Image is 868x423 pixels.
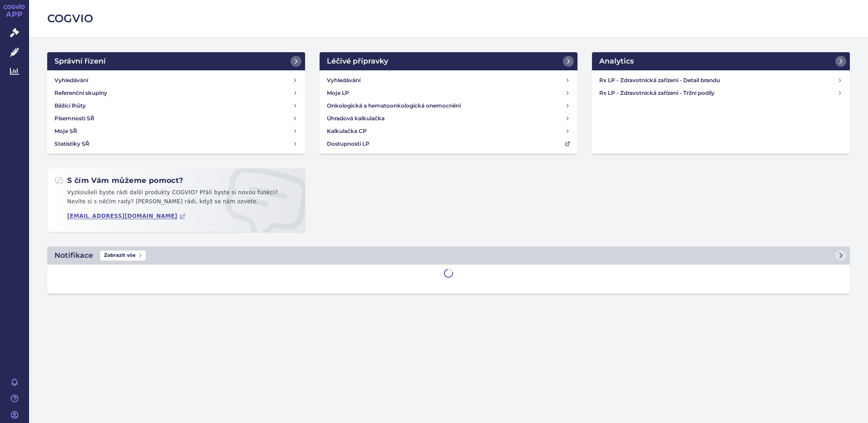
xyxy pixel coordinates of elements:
h4: Moje SŘ [54,127,77,136]
a: Běžící lhůty [51,99,301,112]
a: Správní řízení [47,52,305,70]
h4: Rx LP - Zdravotnická zařízení - Tržní podíly [599,89,837,98]
a: Analytics [592,52,850,70]
h2: COGVIO [47,11,850,26]
a: Rx LP - Zdravotnická zařízení - Tržní podíly [596,87,846,99]
h4: Vyhledávání [327,76,360,85]
a: Moje LP [323,87,574,99]
h4: Dostupnosti LP [327,139,370,148]
a: Písemnosti SŘ [51,112,301,125]
h4: Moje LP [327,89,349,98]
a: NotifikaceZobrazit vše [47,246,850,265]
span: Zobrazit vše [100,251,146,261]
h4: Běžící lhůty [54,101,86,110]
h4: Vyhledávání [54,76,88,85]
h4: Kalkulačka CP [327,127,367,136]
h4: Rx LP - Zdravotnická zařízení - Detail brandu [599,76,837,85]
h2: Analytics [599,56,634,67]
a: Referenční skupiny [51,87,301,99]
h4: Referenční skupiny [54,89,107,98]
a: Moje SŘ [51,125,301,138]
a: Statistiky SŘ [51,138,301,150]
h2: Správní řízení [54,56,106,67]
h4: Úhradová kalkulačka [327,114,385,123]
a: Vyhledávání [323,74,574,87]
h2: Notifikace [54,250,93,261]
h2: Léčivé přípravky [327,56,388,67]
a: [EMAIL_ADDRESS][DOMAIN_NAME] [67,213,186,220]
p: Vyzkoušeli byste rádi další produkty COGVIO? Přáli byste si novou funkci? Nevíte si s něčím rady?... [54,188,298,210]
h4: Písemnosti SŘ [54,114,94,123]
h4: Statistiky SŘ [54,139,89,148]
a: Kalkulačka CP [323,125,574,138]
a: Úhradová kalkulačka [323,112,574,125]
a: Vyhledávání [51,74,301,87]
a: Dostupnosti LP [323,138,574,150]
a: Onkologická a hematoonkologická onemocnění [323,99,574,112]
a: Léčivé přípravky [320,52,577,70]
h4: Onkologická a hematoonkologická onemocnění [327,101,461,110]
a: Rx LP - Zdravotnická zařízení - Detail brandu [596,74,846,87]
h2: S čím Vám můžeme pomoct? [54,176,183,186]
